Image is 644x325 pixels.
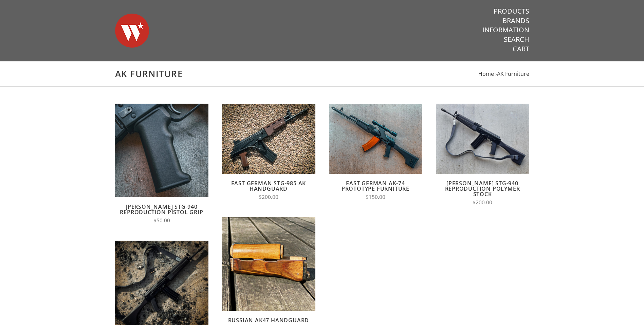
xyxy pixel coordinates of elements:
[366,193,385,201] span: $150.00
[259,193,278,201] span: $200.00
[502,16,529,25] a: Brands
[222,217,315,311] img: Russian AK47 Handguard
[478,70,494,78] a: Home
[482,25,529,34] a: Information
[342,179,409,192] a: East German AK-74 Prototype Furniture
[115,104,208,197] img: Wieger STG-940 Reproduction Pistol Grip
[495,69,529,79] li: ›
[436,104,529,174] img: Wieger STG-940 Reproduction Polymer Stock
[513,45,529,53] a: Cart
[504,35,529,44] a: Search
[445,179,520,198] a: [PERSON_NAME] STG-940 Reproduction Polymer Stock
[231,179,306,192] a: East German STG-985 AK Handguard
[473,199,492,206] span: $200.00
[153,217,170,224] span: $50.00
[494,7,529,16] a: Products
[497,70,529,78] a: AK Furniture
[329,104,422,174] img: East German AK-74 Prototype Furniture
[228,317,309,324] a: Russian AK47 Handguard
[115,68,529,80] h1: AK Furniture
[120,203,203,216] a: [PERSON_NAME] STG-940 Reproduction Pistol Grip
[222,104,315,174] img: East German STG-985 AK Handguard
[115,7,149,54] img: Warsaw Wood Co.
